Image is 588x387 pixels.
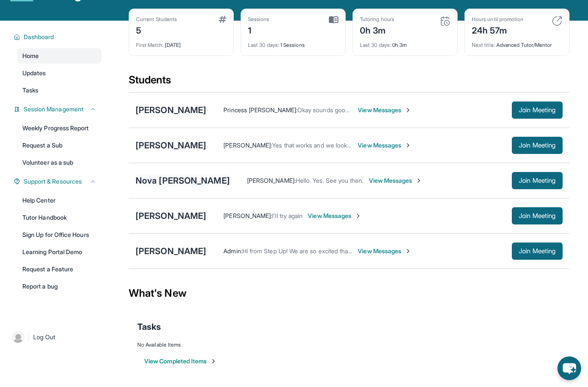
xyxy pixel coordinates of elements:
[247,177,296,184] span: [PERSON_NAME] :
[223,141,272,149] span: [PERSON_NAME] :
[24,33,54,41] span: Dashboard
[17,83,102,98] a: Tasks
[472,37,562,49] div: Advanced Tutor/Mentor
[512,101,563,119] button: Join Meeting
[129,274,569,312] div: What's New
[358,106,412,114] span: View Messages
[136,42,164,48] span: First Match :
[17,227,102,243] a: Sign Up for Office Hours
[472,23,523,37] div: 24h 57m
[358,141,412,150] span: View Messages
[512,243,563,260] button: Join Meeting
[137,321,161,333] span: Tasks
[24,177,82,186] span: Support & Resources
[440,16,450,26] img: card
[248,37,338,49] div: 1 Sessions
[519,143,556,148] span: Join Meeting
[308,212,362,220] span: View Messages
[405,142,412,149] img: Chevron-Right
[20,105,96,114] button: Session Management
[136,139,206,151] div: [PERSON_NAME]
[358,247,412,255] span: View Messages
[9,328,102,347] a: |Log Out
[360,23,394,37] div: 0h 3m
[248,23,269,37] div: 1
[136,37,226,49] div: [DATE]
[223,106,297,114] span: Princess [PERSON_NAME] :
[519,178,556,183] span: Join Meeting
[17,244,102,260] a: Learning Portal Demo
[17,65,102,81] a: Updates
[519,249,556,254] span: Join Meeting
[17,279,102,294] a: Report a bug
[17,210,102,225] a: Tutor Handbook
[248,16,269,23] div: Sessions
[136,16,177,23] div: Current Students
[28,332,30,342] span: |
[223,212,272,219] span: [PERSON_NAME] :
[17,48,102,64] a: Home
[512,137,563,154] button: Join Meeting
[415,177,422,184] img: Chevron-Right
[329,16,338,24] img: card
[136,175,230,187] div: Nova [PERSON_NAME]
[360,16,394,23] div: Tutoring hours
[136,104,206,116] div: [PERSON_NAME]
[519,213,556,218] span: Join Meeting
[223,247,242,255] span: Admin :
[360,37,450,49] div: 0h 3m
[296,177,364,184] span: Hello. Yes. See you then.
[17,193,102,208] a: Help Center
[136,23,177,37] div: 5
[272,212,303,219] span: I'll try again
[24,105,84,114] span: Session Management
[360,42,391,48] span: Last 30 days :
[20,177,96,186] button: Support & Resources
[355,212,362,219] img: Chevron-Right
[272,141,436,149] span: Yes that works and we look forward to working with you you
[472,16,523,23] div: Hours until promotion
[137,341,561,348] div: No Available Items
[12,331,24,343] img: user-img
[144,357,217,365] button: View Completed Items
[369,176,423,185] span: View Messages
[22,52,39,60] span: Home
[472,42,495,48] span: Next title :
[219,16,226,23] img: card
[512,207,563,224] button: Join Meeting
[512,172,563,189] button: Join Meeting
[22,86,38,95] span: Tasks
[17,120,102,136] a: Weekly Progress Report
[136,245,206,257] div: [PERSON_NAME]
[297,106,575,114] span: Okay sounds good I'll see seda [DATE] and they can access everything on their student step up portal
[17,138,102,153] a: Request a Sub
[33,333,56,341] span: Log Out
[248,42,279,48] span: Last 30 days :
[17,261,102,277] a: Request a Feature
[17,155,102,170] a: Volunteer as a sub
[129,73,569,92] div: Students
[519,107,556,113] span: Join Meeting
[405,107,412,114] img: Chevron-Right
[22,69,46,77] span: Updates
[552,16,562,26] img: card
[20,33,96,41] button: Dashboard
[557,356,581,380] button: chat-button
[405,248,412,255] img: Chevron-Right
[136,210,206,222] div: [PERSON_NAME]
